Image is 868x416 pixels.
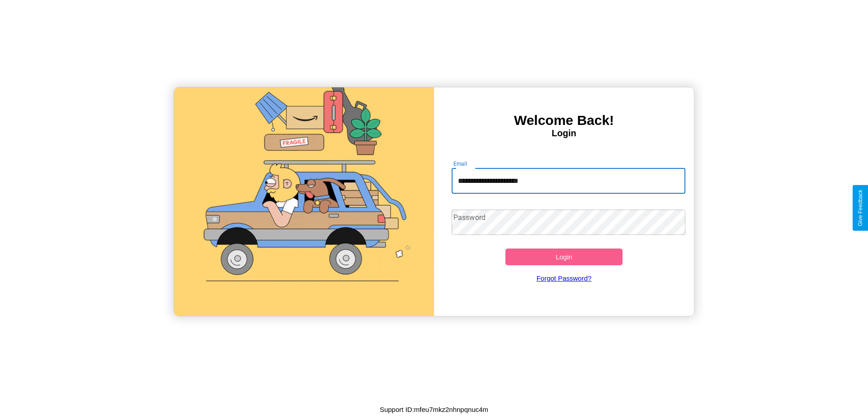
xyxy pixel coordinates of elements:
[447,265,681,291] a: Forgot Password?
[380,403,488,416] p: Support ID: mfeu7mkz2nhnpqnuc4m
[434,128,694,139] h4: Login
[434,113,694,128] h3: Welcome Back!
[505,249,623,265] button: Login
[174,87,434,316] img: gif
[857,190,863,226] div: Give Feedback
[453,160,467,167] label: Email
